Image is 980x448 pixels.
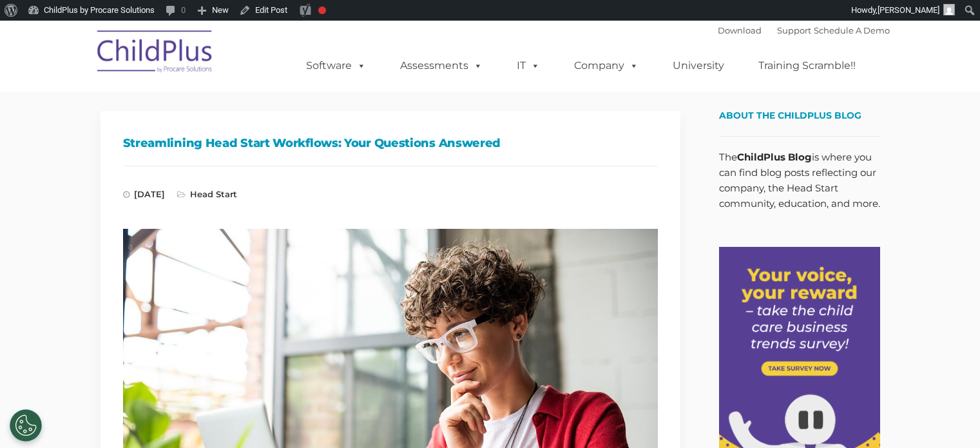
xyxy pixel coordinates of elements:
a: Support [777,25,811,35]
a: Schedule A Demo [814,25,890,35]
p: The is where you can find blog posts reflecting our company, the Head Start community, education,... [719,150,880,211]
a: Download [718,25,762,35]
div: Focus keyphrase not set [318,6,326,14]
a: Head Start [190,189,237,199]
a: Assessments [387,53,495,79]
font: | [718,25,890,35]
a: Software [293,53,379,79]
a: University [660,53,737,79]
span: [DATE] [123,189,165,199]
img: ChildPlus by Procare Solutions [91,21,220,86]
button: Cookies Settings [10,409,42,442]
a: Training Scramble!! [745,53,869,79]
strong: ChildPlus Blog [737,151,812,163]
span: [PERSON_NAME] [878,5,939,15]
h1: Streamlining Head Start Workflows: Your Questions Answered [123,133,658,153]
span: About the ChildPlus Blog [719,110,861,121]
a: Company [561,53,651,79]
a: IT [504,53,553,79]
